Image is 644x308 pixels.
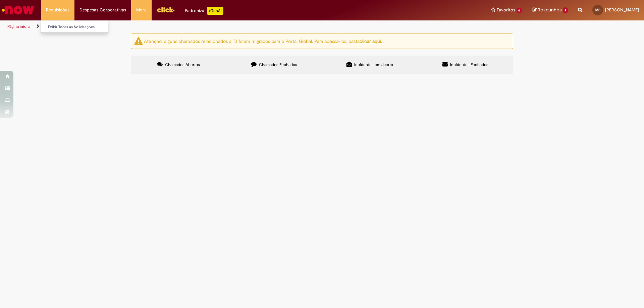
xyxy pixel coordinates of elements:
[136,7,147,13] span: More
[563,7,568,13] span: 1
[5,20,424,33] ul: Trilhas de página
[46,7,69,13] span: Requisições
[7,24,31,29] a: Página inicial
[157,5,175,15] img: click_logo_yellow_360x200.png
[259,62,297,67] span: Chamados Fechados
[207,7,223,15] p: +GenAi
[450,62,488,67] span: Incidentes Fechados
[41,20,108,33] ul: Requisições
[532,7,568,13] a: Rascunhos
[41,23,115,31] a: Exibir Todas as Solicitações
[605,7,639,13] span: [PERSON_NAME]
[144,38,382,44] ng-bind-html: Atenção: alguns chamados relacionados a T.I foram migrados para o Portal Global. Para acessá-los,...
[165,62,200,67] span: Chamados Abertos
[517,8,522,13] span: 6
[497,7,515,13] span: Favoritos
[354,62,393,67] span: Incidentes em aberto
[185,7,223,15] div: Padroniza
[595,8,600,12] span: MS
[79,7,126,13] span: Despesas Corporativas
[1,3,35,17] img: ServiceNow
[538,7,562,13] span: Rascunhos
[360,38,382,44] a: clicar aqui.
